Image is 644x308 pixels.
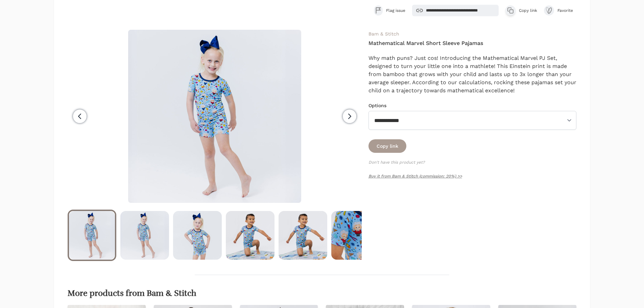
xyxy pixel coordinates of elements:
h2: More products from Bam & Stitch [68,289,576,298]
span: Flag issue [386,8,405,13]
span: Copy link [519,8,537,13]
img: Mathematical Marvel Short Sleeve Pajamas - Bam & Stitch [173,211,222,260]
label: Options [368,103,386,108]
span: Favorite [557,8,576,13]
img: Mathematical Marvel Short Sleeve Pajamas - Bam & Stitch [69,211,115,260]
button: Flag issue [374,5,405,16]
img: Mathematical Marvel Short Sleeve Pajamas - Bam & Stitch [128,30,301,203]
p: Why math puns? Just cos! Introducing the Mathematical Marvel PJ Set, designed to turn your little... [368,54,576,95]
button: Favorite [544,5,576,16]
img: Mathematical Marvel Short Sleeve Pajamas - Bam & Stitch [331,211,380,260]
h4: Mathematical Marvel Short Sleeve Pajamas [368,39,576,47]
a: Buy it from Bam & Stitch (commission: 20%) >> [368,174,462,179]
p: Don't have this product yet? [368,160,576,165]
button: Copy link [505,5,537,16]
img: Mathematical Marvel Short Sleeve Pajamas - Bam & Stitch [279,211,327,260]
img: Mathematical Marvel Short Sleeve Pajamas - Bam & Stitch [120,211,169,260]
a: Bam & Stitch [368,31,399,37]
button: Copy link [368,139,406,153]
img: Mathematical Marvel Short Sleeve Pajamas - Bam & Stitch [226,211,275,260]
